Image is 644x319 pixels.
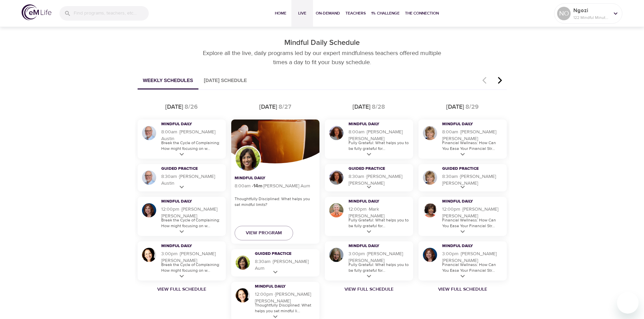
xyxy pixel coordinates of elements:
p: Break the Cycle of Complaining: How might focusing on w... [161,140,222,152]
h5: 8:00am · [PERSON_NAME] [PERSON_NAME] [349,129,410,142]
img: Cindy Gittleman [328,125,344,141]
button: View Program [235,226,293,240]
h3: Mindful Daily [442,243,495,249]
h5: 8:30am · [PERSON_NAME] [PERSON_NAME] [442,173,503,187]
div: 8/29 [466,103,479,111]
span: Live [294,10,310,17]
a: View Full Schedule [322,286,416,293]
img: Laurie Weisman [235,287,251,303]
img: Elaine Smookler [422,247,438,263]
div: [DATE] [446,103,464,111]
h5: 12:00pm · [PERSON_NAME] [PERSON_NAME] [161,206,222,219]
p: Fully Grateful: What helps you to be fully grateful for... [349,217,410,229]
h3: Mindful Daily [442,199,495,205]
h3: Mindful Daily [235,176,287,181]
p: Thoughtfully Disciplined: What helps you set mindful li... [255,302,316,314]
p: Break the Cycle of Complaining: How might focusing on w... [161,262,222,273]
p: Financial Wellness: How Can You Ease Your Financial Str... [442,262,503,273]
div: 8/26 [185,103,198,111]
h3: Mindful Daily [161,122,214,127]
img: Janet Alston Jackson [422,202,438,218]
p: Break the Cycle of Complaining: How might focusing on w... [161,217,222,229]
p: Financial Wellness: How Can You Ease Your Financial Str... [442,217,503,229]
span: 1% Challenge [371,10,400,17]
img: Alisha Aum [235,255,251,271]
img: Elaine Smookler [141,202,157,218]
img: Lisa Wickham [422,125,438,141]
div: · 14 m [252,184,262,188]
img: logo [22,4,51,20]
img: Laurie Weisman [141,247,157,263]
div: NO [557,7,571,20]
h5: 12:00pm · Mark [PERSON_NAME] [349,206,410,219]
span: The Connection [405,10,439,17]
h5: 8:00am · [PERSON_NAME] [PERSON_NAME] [442,129,503,142]
h5: 8:00am · [PERSON_NAME] Austin [161,129,222,142]
span: Home [272,10,289,17]
h5: 8:30am · [PERSON_NAME] [PERSON_NAME] [349,173,410,187]
h5: 8:30am · [PERSON_NAME] Austin [161,173,222,187]
h5: 8:00am · [PERSON_NAME] Aum [235,183,316,189]
div: 8/28 [372,103,385,111]
div: 8/27 [279,103,291,111]
h5: 12:00pm · [PERSON_NAME] [PERSON_NAME] [442,206,503,219]
button: [DATE] Schedule [198,72,252,89]
p: Fully Grateful: What helps you to be fully grateful for... [349,262,410,273]
h5: 3:00pm · [PERSON_NAME] [PERSON_NAME] [442,250,503,264]
span: On-Demand [316,10,340,17]
h5: 3:00pm · [PERSON_NAME] [PERSON_NAME] [349,250,410,264]
img: Jim Austin [141,125,157,141]
img: Jim Austin [141,169,157,186]
p: Thoughtfully Disciplined: What helps you set mindful limits? [235,196,316,208]
p: Financial Wellness: How Can You Ease Your Financial Str... [442,140,503,152]
input: Find programs, teachers, etc... [74,6,149,21]
h3: Mindful Daily [349,122,401,127]
h3: Mindful Daily [349,243,401,249]
img: Cindy Gittleman [328,169,344,186]
h3: Mindful Daily [161,243,214,249]
img: Lisa Wickham [422,169,438,186]
h3: Mindful Daily [442,122,495,127]
button: Weekly Schedules [138,72,199,89]
img: Alisha Aum [235,145,261,172]
img: Mark Pirtle [328,202,344,218]
a: View Full Schedule [135,286,229,293]
h3: Guided Practice [349,166,401,172]
h5: 3:00pm · [PERSON_NAME] [PERSON_NAME] [161,250,222,264]
h3: Mindful Daily [255,284,307,290]
h3: Mindful Daily [161,199,214,205]
p: 122 Mindful Minutes [573,15,609,21]
div: [DATE] [353,103,371,111]
p: Ngozi [573,6,609,15]
p: Explore all the live, daily programs led by our expert mindfulness teachers offered multiple time... [195,49,449,67]
h5: 8:30am · [PERSON_NAME] Aum [255,258,316,272]
p: Mindful Daily Schedule [132,37,512,49]
img: Diane Renz [328,247,344,263]
iframe: Button to launch messaging window [617,292,639,314]
a: View Full Schedule [416,286,509,293]
div: [DATE] [259,103,277,111]
h3: Guided Practice [255,251,307,257]
div: [DATE] [165,103,183,111]
h3: Guided Practice [442,166,495,172]
p: Fully Grateful: What helps you to be fully grateful for... [349,140,410,152]
h5: 12:00pm · [PERSON_NAME] [PERSON_NAME] [255,291,316,304]
h3: Guided Practice [161,166,214,172]
span: View Program [246,229,282,237]
span: Teachers [345,10,366,17]
h3: Mindful Daily [349,199,401,205]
